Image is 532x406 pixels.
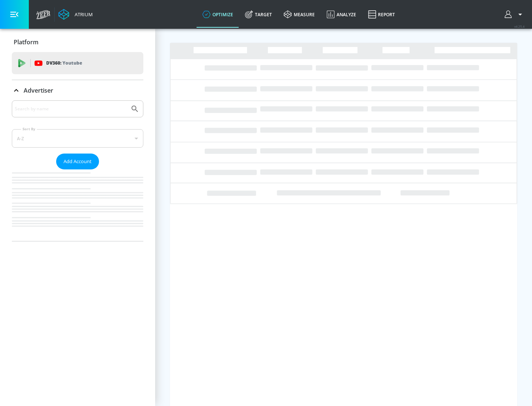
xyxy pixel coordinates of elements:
p: Platform [14,38,38,46]
div: A-Z [12,129,143,148]
div: Advertiser [12,80,143,101]
div: Platform [12,32,143,52]
a: Atrium [58,9,93,20]
a: Target [239,1,278,28]
a: measure [278,1,321,28]
p: Advertiser [24,86,53,94]
span: Add Account [64,157,92,166]
a: optimize [197,1,239,28]
span: v 4.25.4 [514,24,525,28]
div: Atrium [72,11,93,18]
a: Analyze [321,1,362,28]
div: Advertiser [12,100,143,241]
nav: list of Advertiser [12,169,143,241]
input: Search by name [15,104,127,114]
button: Add Account [56,154,99,169]
a: Report [362,1,401,28]
p: DV360: [46,59,82,67]
p: Youtube [62,59,82,67]
label: Sort By [21,127,37,131]
div: DV360: Youtube [12,52,143,74]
